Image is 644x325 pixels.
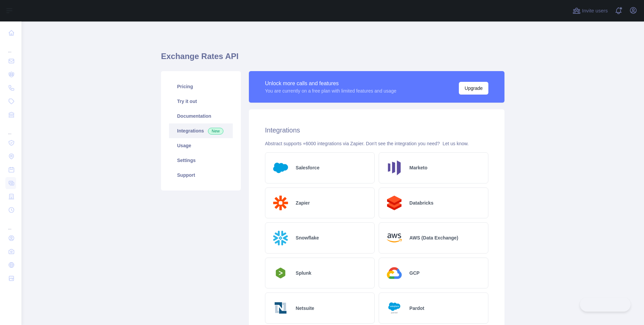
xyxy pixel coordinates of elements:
h2: Databricks [410,200,434,206]
a: Integrations New [169,123,233,138]
img: Logo [384,193,404,213]
a: Usage [169,138,233,153]
img: Logo [384,158,404,178]
h2: Integrations [265,125,488,135]
iframe: Toggle Customer Support [580,297,631,312]
div: ... [5,217,16,231]
span: Invite users [582,7,608,15]
a: Pricing [169,79,233,94]
a: Support [169,168,233,182]
div: ... [5,122,16,136]
a: Try it out [169,94,233,109]
h2: Pardot [410,305,424,312]
h2: AWS (Data Exchange) [410,234,458,241]
a: Settings [169,153,233,168]
h2: Salesforce [296,164,320,171]
img: Logo [271,158,290,178]
h1: Exchange Rates API [161,51,504,67]
img: Logo [384,228,404,248]
button: Upgrade [459,82,488,95]
span: New [208,128,223,134]
a: Let us know. [442,141,469,146]
div: Unlock more calls and features [265,79,396,88]
h2: GCP [410,270,420,276]
img: Logo [271,298,290,318]
h2: Zapier [296,200,310,206]
h2: Netsuite [296,305,314,312]
div: ... [5,40,16,54]
a: Documentation [169,109,233,123]
h2: Splunk [296,270,312,276]
img: Logo [271,266,290,280]
button: Invite users [571,5,609,16]
div: Abstract supports +6000 integrations via Zapier. Don't see the integration you need? [265,140,488,147]
img: Logo [384,263,404,283]
div: You are currently on a free plan with limited features and usage [265,88,396,94]
h2: Marketo [410,164,428,171]
img: Logo [271,193,290,213]
h2: Snowflake [296,234,319,241]
img: Logo [384,298,404,318]
img: Logo [271,228,290,248]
